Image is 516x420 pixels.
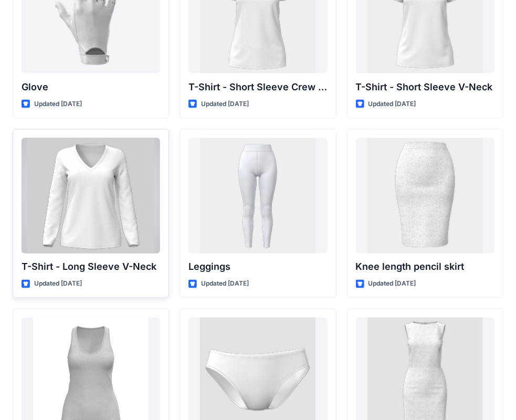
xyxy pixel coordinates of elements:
[34,279,82,290] p: Updated [DATE]
[356,260,494,275] p: Knee length pencil skirt
[188,80,327,94] p: T-Shirt - Short Sleeve Crew Neck
[22,138,160,254] a: T-Shirt - Long Sleeve V-Neck
[34,99,82,110] p: Updated [DATE]
[201,99,249,110] p: Updated [DATE]
[201,279,249,290] p: Updated [DATE]
[22,80,160,94] p: Glove
[356,138,494,254] a: Knee length pencil skirt
[188,260,327,275] p: Leggings
[22,260,160,275] p: T-Shirt - Long Sleeve V-Neck
[356,80,494,94] p: T-Shirt - Short Sleeve V-Neck
[368,279,416,290] p: Updated [DATE]
[368,99,416,110] p: Updated [DATE]
[188,138,327,254] a: Leggings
